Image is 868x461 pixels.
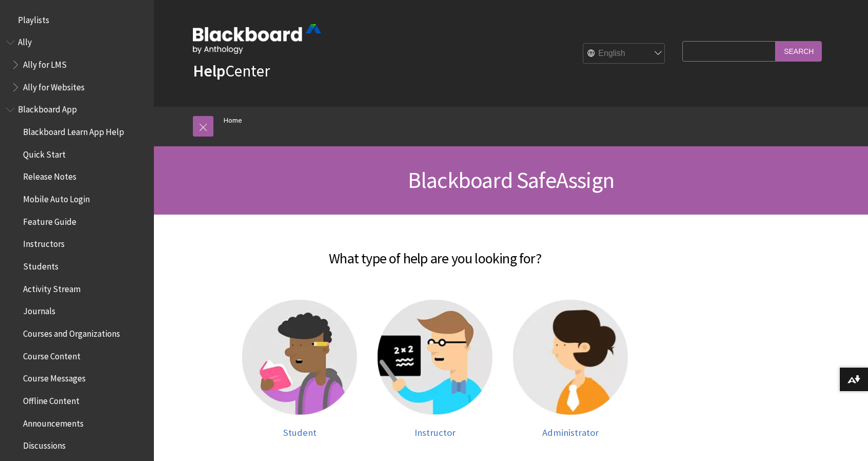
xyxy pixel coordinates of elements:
span: Student [283,427,317,438]
span: Offline Content [23,392,80,406]
span: Students [23,258,58,272]
span: Ally for Websites [23,79,85,92]
span: Ally for LMS [23,56,67,70]
a: Student help Student [242,300,357,438]
span: Quick Start [23,146,66,160]
span: Instructor [415,427,456,438]
span: Blackboard App [18,101,77,115]
nav: Book outline for Playlists [6,11,148,29]
a: Administrator help Administrator [513,300,628,438]
span: Administrator [542,427,599,438]
span: Feature Guide [23,213,76,227]
span: Ally [18,34,32,48]
span: Blackboard Learn App Help [23,123,124,137]
a: Home [224,114,242,127]
img: Blackboard by Anthology [193,24,321,54]
a: Instructor help Instructor [378,300,492,438]
span: Activity Stream [23,280,81,294]
span: Journals [23,303,55,317]
h2: What type of help are you looking for? [164,235,706,269]
strong: Help [193,61,225,81]
img: Instructor help [378,300,492,415]
select: Site Language Selector [583,44,665,64]
span: Courses and Organizations [23,325,120,339]
span: Course Content [23,348,81,361]
span: Discussions [23,437,66,451]
span: Course Messages [23,370,86,384]
img: Student help [242,300,357,415]
span: Playlists [18,11,49,25]
input: Search [776,41,822,61]
nav: Book outline for Anthology Ally Help [6,34,148,96]
a: HelpCenter [193,61,270,81]
span: Announcements [23,415,84,429]
span: Mobile Auto Login [23,190,90,204]
span: Blackboard SafeAssign [408,166,614,194]
img: Administrator help [513,300,628,415]
span: Release Notes [23,168,76,182]
span: Instructors [23,236,65,249]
